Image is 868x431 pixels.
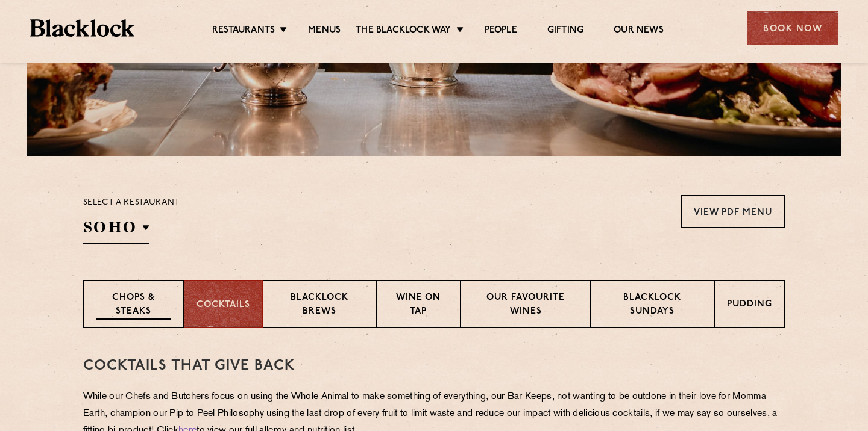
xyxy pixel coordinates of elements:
p: Blacklock Sundays [603,291,702,320]
p: Pudding [727,298,772,313]
p: Blacklock Brews [275,291,363,320]
a: Our News [614,25,664,38]
p: Select a restaurant [83,195,180,211]
div: Book Now [747,11,838,45]
h3: Cocktails That Give Back [83,358,785,374]
a: View PDF Menu [681,195,785,228]
a: Gifting [547,25,583,38]
h2: SOHO [83,217,149,244]
a: People [485,25,517,38]
p: Chops & Steaks [96,291,171,320]
a: Restaurants [212,25,275,38]
img: BL_Textured_Logo-footer-cropped.svg [30,19,134,37]
p: Wine on Tap [389,291,448,320]
a: Menus [308,25,341,38]
p: Our favourite wines [473,291,578,320]
p: Cocktails [197,299,250,312]
a: The Blacklock Way [356,25,451,38]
